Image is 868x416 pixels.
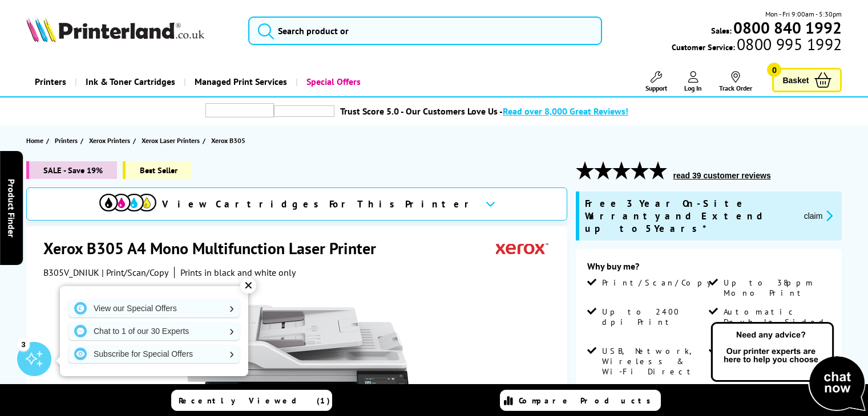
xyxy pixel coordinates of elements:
span: Xerox Laser Printers [142,134,200,146]
img: Open Live Chat window [708,320,868,414]
a: Printers [26,67,75,96]
span: Up to 38ppm Mono Print [724,278,828,298]
span: Home [26,134,43,146]
a: Home [26,134,46,146]
span: Support [645,84,667,92]
h1: Xerox B305 A4 Mono Multifunction Laser Printer [43,238,387,259]
a: Log In [684,71,702,92]
a: Subscribe for Special Offers [68,345,240,363]
a: Managed Print Services [184,67,296,96]
b: 0800 840 1992 [733,17,842,38]
span: 0800 995 1992 [735,39,842,50]
span: Log In [684,84,702,92]
img: cmyk-icon.svg [99,194,156,211]
span: Print/Scan/Copy [602,278,720,288]
span: Printers [55,134,78,146]
a: Printers [55,134,80,146]
span: | Print/Scan/Copy [102,267,168,278]
span: Read over 8,000 Great Reviews! [503,105,628,117]
span: Sales: [711,25,732,36]
span: Xerox B305 [211,136,245,145]
a: View our Special Offers [68,299,240,317]
a: Special Offers [296,67,369,96]
span: Automatic Double Sided Printing [724,307,828,337]
a: Printerland Logo [26,17,234,44]
a: Track Order [719,71,752,92]
span: Compare Products [519,395,657,406]
img: Printerland Logo [26,17,204,42]
a: Xerox Printers [89,134,133,146]
a: Xerox Laser Printers [142,134,203,146]
button: promo-description [801,209,837,222]
a: Chat to 1 of our 30 Experts [68,322,240,340]
span: SALE - Save 19% [26,161,117,179]
input: Search product or [248,17,602,45]
i: Prints in black and white only [180,267,296,278]
a: Basket 0 [772,68,842,92]
div: ✕ [240,278,256,293]
span: 0 [767,63,781,77]
span: USB, Network, Wireless & Wi-Fi Direct [602,346,706,377]
span: Basket [782,72,809,88]
span: Free 3 Year On-Site Warranty and Extend up to 5 Years* [585,197,795,235]
div: 3 [17,338,30,350]
span: Xerox Printers [89,134,130,146]
span: Recently Viewed (1) [179,395,330,406]
a: Compare Products [500,390,661,411]
span: Ink & Toner Cartridges [86,67,175,96]
a: Trust Score 5.0 - Our Customers Love Us -Read over 8,000 Great Reviews! [340,105,628,117]
div: Why buy me? [587,260,831,278]
img: trustpilot rating [205,103,274,117]
span: Customer Service: [672,39,842,52]
span: Best Seller [123,161,192,179]
a: Ink & Toner Cartridges [75,67,184,96]
span: View Cartridges For This Printer [162,198,476,210]
span: Product Finder [6,179,17,238]
span: Mon - Fri 9:00am - 5:30pm [765,9,842,19]
a: Recently Viewed (1) [171,390,332,411]
span: Up to 2400 dpi Print [602,307,706,327]
span: B305V_DNIUK [43,267,99,278]
img: trustpilot rating [274,105,334,117]
button: read 39 customer reviews [670,170,774,181]
img: Xerox [496,238,548,259]
a: 0800 840 1992 [732,22,842,33]
a: Support [645,71,667,92]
